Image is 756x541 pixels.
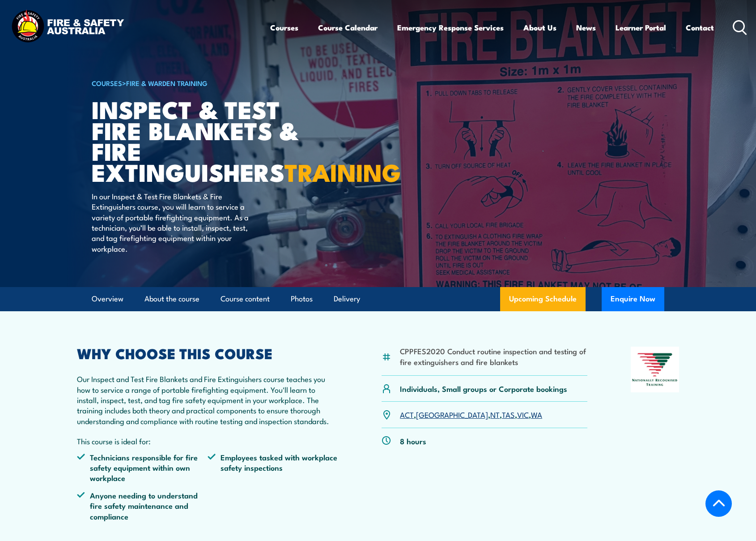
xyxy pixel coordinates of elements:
[416,409,488,420] a: [GEOGRAPHIC_DATA]
[92,287,123,311] a: Overview
[144,287,200,311] a: About the course
[318,16,378,39] a: Course Calendar
[400,383,567,394] p: Individuals, Small groups or Corporate bookings
[77,452,208,483] li: Technicians responsible for fire safety equipment within own workplace
[285,153,401,190] strong: TRAINING
[502,409,515,420] a: TAS
[523,16,556,39] a: About Us
[334,287,360,311] a: Delivery
[500,287,586,311] a: Upcoming Schedule
[92,191,255,253] p: In our Inspect & Test Fire Blankets & Fire Extinguishers course, you will learn to service a vari...
[221,287,270,311] a: Course content
[92,99,313,182] h1: Inspect & Test Fire Blankets & Fire Extinguishers
[92,78,122,88] a: COURSES
[517,409,529,420] a: VIC
[208,452,338,483] li: Employees tasked with workplace safety inspections
[126,78,208,88] a: Fire & Warden Training
[291,287,313,311] a: Photos
[400,409,414,420] a: ACT
[686,16,714,39] a: Contact
[77,436,338,446] p: This course is ideal for:
[602,287,664,311] button: Enquire Now
[270,16,298,39] a: Courses
[576,16,596,39] a: News
[531,409,542,420] a: WA
[77,490,208,521] li: Anyone needing to understand fire safety maintenance and compliance
[77,374,338,426] p: Our Inspect and Test Fire Blankets and Fire Extinguishers course teaches you how to service a ran...
[490,409,500,420] a: NT
[77,347,338,359] h2: WHY CHOOSE THIS COURSE
[397,16,504,39] a: Emergency Response Services
[400,346,587,367] li: CPPFES2020 Conduct routine inspection and testing of fire extinguishers and fire blankets
[616,16,666,39] a: Learner Portal
[631,347,679,392] img: Nationally Recognised Training logo.
[400,409,542,420] p: , , , , ,
[400,436,426,446] p: 8 hours
[92,77,313,88] h6: >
